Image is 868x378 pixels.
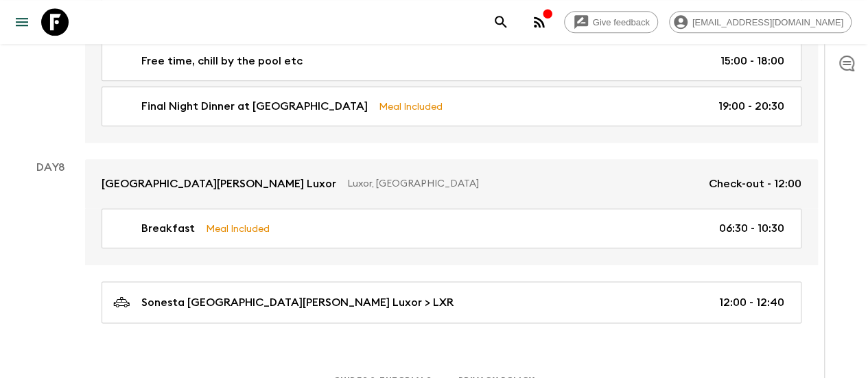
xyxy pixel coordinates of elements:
p: Check-out - 12:00 [709,176,801,192]
a: [GEOGRAPHIC_DATA][PERSON_NAME] LuxorLuxor, [GEOGRAPHIC_DATA]Check-out - 12:00 [85,159,818,209]
p: Meal Included [206,221,270,236]
p: Luxor, [GEOGRAPHIC_DATA] [347,177,698,191]
p: 15:00 - 18:00 [720,53,784,69]
p: 19:00 - 20:30 [718,98,784,115]
p: Meal Included [379,99,443,114]
a: Free time, chill by the pool etc15:00 - 18:00 [102,41,801,81]
p: Day 8 [16,159,85,176]
a: Final Night Dinner at [GEOGRAPHIC_DATA]Meal Included19:00 - 20:30 [102,86,801,126]
span: Give feedback [585,17,657,27]
p: [GEOGRAPHIC_DATA][PERSON_NAME] Luxor [102,176,336,192]
button: search adventures [487,8,515,36]
span: [EMAIL_ADDRESS][DOMAIN_NAME] [685,17,851,27]
p: Final Night Dinner at [GEOGRAPHIC_DATA] [141,98,368,115]
p: Sonesta [GEOGRAPHIC_DATA][PERSON_NAME] Luxor > LXR [141,294,454,311]
p: Free time, chill by the pool etc [141,53,303,69]
p: 12:00 - 12:40 [719,294,784,311]
div: [EMAIL_ADDRESS][DOMAIN_NAME] [669,11,852,33]
a: BreakfastMeal Included06:30 - 10:30 [102,209,801,248]
a: Sonesta [GEOGRAPHIC_DATA][PERSON_NAME] Luxor > LXR12:00 - 12:40 [102,281,801,323]
p: 06:30 - 10:30 [719,220,784,237]
button: menu [8,8,36,36]
p: Breakfast [141,220,195,237]
a: Give feedback [564,11,658,33]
